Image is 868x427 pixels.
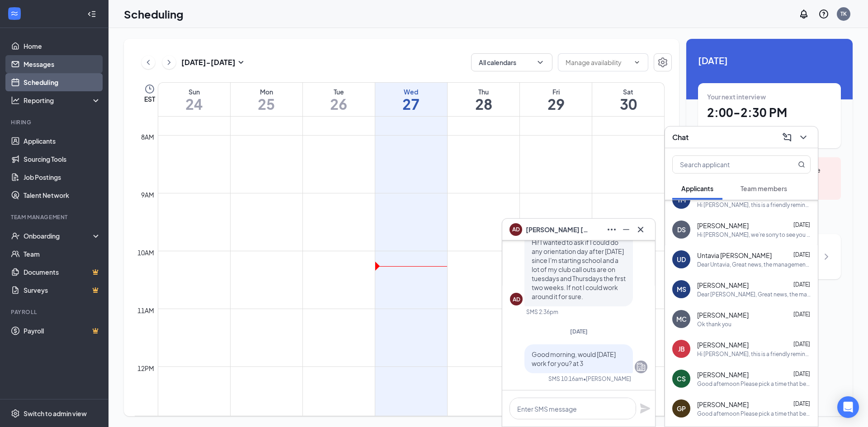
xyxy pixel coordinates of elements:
[697,370,749,379] span: [PERSON_NAME]
[11,118,99,126] div: Hiring
[236,57,246,68] svg: SmallChevronDown
[741,184,787,192] span: Team members
[181,57,236,67] h3: [DATE] - [DATE]
[139,190,156,200] div: 9am
[821,251,832,262] svg: ChevronRight
[375,83,447,116] a: August 27, 2025
[375,96,447,112] h1: 27
[798,132,809,143] svg: ChevronDown
[24,186,101,204] a: Talent Network
[142,56,155,69] button: ChevronLeft
[375,87,447,96] div: Wed
[681,184,713,192] span: Applicants
[796,130,811,145] button: ChevronDown
[144,84,155,94] svg: Clock
[818,9,829,19] svg: QuestionInfo
[24,245,101,263] a: Team
[158,87,230,96] div: Sun
[136,363,156,373] div: 12pm
[657,57,668,68] svg: Settings
[697,400,749,409] span: [PERSON_NAME]
[677,255,686,264] div: UD
[676,314,687,324] div: MC
[677,285,686,294] div: MS
[619,222,633,237] button: Minimize
[633,59,641,66] svg: ChevronDown
[526,308,558,316] div: SMS 2:36pm
[520,96,592,112] h1: 29
[24,55,101,73] a: Messages
[231,87,302,96] div: Mon
[780,130,794,145] button: ComposeMessage
[136,248,156,258] div: 10am
[24,281,101,299] a: SurveysCrown
[592,87,664,96] div: Sat
[677,404,686,413] div: GP
[448,83,519,116] a: August 28, 2025
[697,261,811,268] div: Dear Untavia, Great news, the management and I have decided that we would love to hire you at $14...
[520,87,592,96] div: Fri
[697,201,811,209] div: Hi [PERSON_NAME], this is a friendly reminder. Please select a meeting time slot for your Closers...
[840,10,847,18] div: TK
[24,150,101,168] a: Sourcing Tools
[636,361,646,372] svg: Company
[303,96,375,112] h1: 26
[793,400,810,407] span: [DATE]
[11,213,99,221] div: Team Management
[697,291,811,298] div: Dear [PERSON_NAME], Great news, the management and I have decided that we would love to hire you ...
[471,53,552,71] button: All calendarsChevronDown
[24,132,101,150] a: Applicants
[165,57,174,68] svg: ChevronRight
[158,83,230,116] a: August 24, 2025
[654,53,672,71] button: Settings
[448,87,519,96] div: Thu
[24,37,101,55] a: Home
[697,281,749,290] span: [PERSON_NAME]
[793,371,810,377] span: [DATE]
[793,221,810,228] span: [DATE]
[697,231,811,239] div: Hi [PERSON_NAME], we’re sorry to see you go! Your meeting with [PERSON_NAME] for Team Member at [...
[570,328,588,335] span: [DATE]
[635,224,646,235] svg: Cross
[520,83,592,116] a: August 29, 2025
[158,96,230,112] h1: 24
[697,310,749,319] span: [PERSON_NAME]
[678,344,685,353] div: JB
[303,87,375,96] div: Tue
[24,168,101,186] a: Job Postings
[707,92,832,101] div: Your next interview
[526,225,589,235] span: [PERSON_NAME] [PERSON_NAME]
[697,320,731,328] div: Ok thank you
[782,132,793,143] svg: ComposeMessage
[697,380,811,388] div: Good afternoon Please pick a time that best fits you for an interview!
[673,156,780,173] input: Search applicant
[87,9,96,19] svg: Collapse
[532,238,626,300] span: Hi! I wanted to ask if I could do any orientation day after [DATE] since I'm starting school and ...
[162,56,176,69] button: ChevronRight
[583,375,631,383] span: • [PERSON_NAME]
[677,374,686,383] div: CS
[672,132,689,142] h3: Chat
[231,96,302,112] h1: 25
[793,341,810,347] span: [DATE]
[606,224,617,235] svg: Ellipses
[24,73,101,91] a: Scheduling
[136,305,156,315] div: 11am
[532,350,616,367] span: Good morning, would [DATE] work for you? at 3
[24,96,101,105] div: Reporting
[793,251,810,258] span: [DATE]
[592,83,664,116] a: August 30, 2025
[793,311,810,318] span: [DATE]
[640,403,651,414] svg: Plane
[633,222,648,237] button: Cross
[697,410,811,418] div: Good afternoon Please pick a time that best fits you for an interview!
[448,96,519,112] h1: 28
[566,57,630,67] input: Manage availability
[11,409,20,418] svg: Settings
[621,224,632,235] svg: Minimize
[11,96,20,105] svg: Analysis
[24,322,101,340] a: PayrollCrown
[697,350,811,358] div: Hi [PERSON_NAME], this is a friendly reminder. Your meeting with [PERSON_NAME] for Team Member at...
[707,105,832,120] h1: 2:00 - 2:30 PM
